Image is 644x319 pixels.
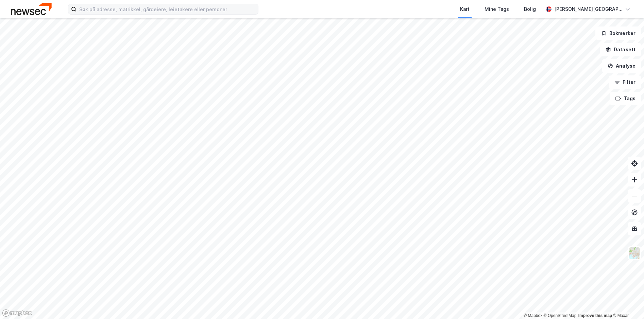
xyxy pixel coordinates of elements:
div: Kontrollprogram for chat [610,286,644,319]
input: Søk på adresse, matrikkel, gårdeiere, leietakere eller personer [77,4,258,14]
div: [PERSON_NAME][GEOGRAPHIC_DATA] [554,5,622,13]
div: Bolig [524,5,536,13]
img: newsec-logo.f6e21ccffca1b3a03d2d.png [11,3,52,15]
div: Mine Tags [485,5,509,13]
div: Kart [460,5,470,13]
iframe: Chat Widget [610,286,644,319]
